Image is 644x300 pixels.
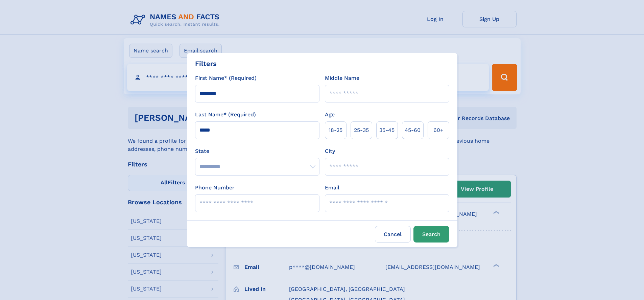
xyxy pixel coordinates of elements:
[325,74,359,82] label: Middle Name
[325,184,339,192] label: Email
[195,59,217,69] div: Filters
[325,111,335,119] label: Age
[195,74,257,82] label: First Name* (Required)
[325,147,335,155] label: City
[433,126,444,134] span: 60+
[375,226,411,243] label: Cancel
[413,226,449,243] button: Search
[195,111,256,119] label: Last Name* (Required)
[195,147,319,155] label: State
[354,126,369,134] span: 25‑35
[195,184,235,192] label: Phone Number
[329,126,342,134] span: 18‑25
[379,126,395,134] span: 35‑45
[405,126,421,134] span: 45‑60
